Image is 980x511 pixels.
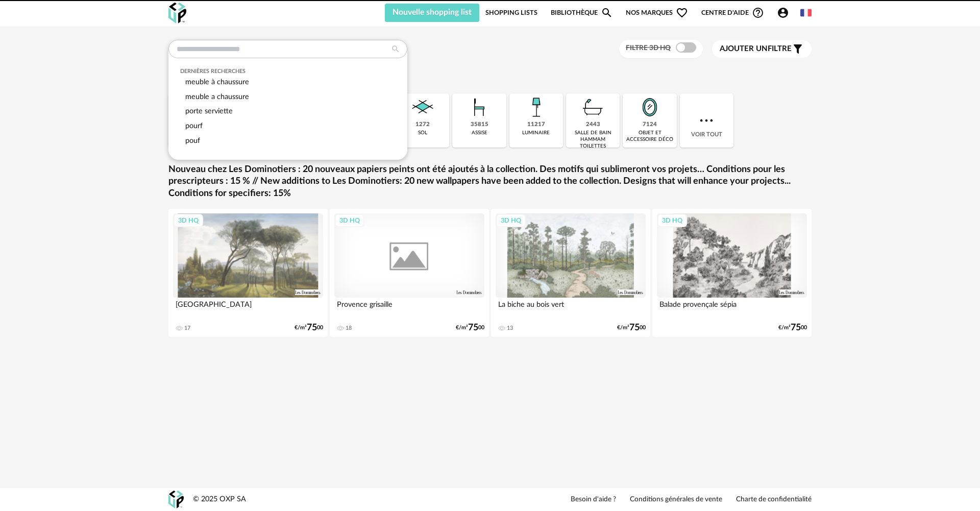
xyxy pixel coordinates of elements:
[657,214,687,227] div: 3D HQ
[385,4,479,22] button: Nouvelle shopping list
[465,93,493,121] img: Assise.png
[491,209,650,337] a: 3D HQ La biche au bois vert 13 €/m²7500
[579,93,607,121] img: Salle%20de%20bain.png
[335,214,364,227] div: 3D HQ
[617,324,646,331] div: €/m² 00
[626,44,671,52] span: Filtre 3D HQ
[295,324,323,331] div: €/m² 00
[185,107,233,115] span: porte serviette
[571,495,616,504] a: Besoin d'aide ?
[712,40,812,58] button: Ajouter unfiltre Filter icon
[193,495,246,504] div: © 2025 OXP SA
[330,209,489,337] a: 3D HQ Provence grisaille 18 €/m²7500
[485,4,537,22] a: Shopping Lists
[527,121,545,129] div: 11217
[173,298,323,318] div: [GEOGRAPHIC_DATA]
[626,4,688,22] span: Nos marques
[629,324,640,331] span: 75
[601,7,613,19] span: Magnify icon
[184,325,190,332] div: 17
[777,7,789,19] span: Account Circle icon
[185,122,203,130] span: pourf
[168,491,184,508] img: OXP
[471,121,488,129] div: 35815
[800,7,812,18] img: fr
[185,93,249,101] span: meuble a chaussure
[777,7,794,19] span: Account Circle icon
[643,121,657,129] div: 7124
[185,78,249,86] span: meuble à chaussure
[456,324,484,331] div: €/m² 00
[626,130,673,143] div: objet et accessoire déco
[507,325,513,332] div: 13
[551,4,613,22] a: BibliothèqueMagnify icon
[185,137,200,144] span: pouf
[630,495,722,504] a: Conditions générales de vente
[752,7,764,19] span: Help Circle Outline icon
[657,298,807,318] div: Balade provençale sépia
[720,44,792,54] span: filtre
[174,214,203,227] div: 3D HQ
[180,68,396,75] div: Dernières recherches
[168,164,812,200] a: Nouveau chez Les Dominotiers : 20 nouveaux papiers peints ont été ajoutés à la collection. Des mo...
[652,209,812,337] a: 3D HQ Balade provençale sépia €/m²7500
[168,209,328,337] a: 3D HQ [GEOGRAPHIC_DATA] 17 €/m²7500
[676,7,688,19] span: Heart Outline icon
[418,130,427,136] div: sol
[736,495,812,504] a: Charte de confidentialité
[307,324,317,331] span: 75
[496,214,526,227] div: 3D HQ
[522,93,550,121] img: Luminaire.png
[720,45,768,53] span: Ajouter un
[468,324,478,331] span: 75
[701,7,764,19] span: Centre d'aideHelp Circle Outline icon
[409,93,436,121] img: Sol.png
[522,130,550,136] div: luminaire
[334,298,484,318] div: Provence grisaille
[792,43,804,55] span: Filter icon
[636,93,664,121] img: Miroir.png
[415,121,430,129] div: 1272
[569,130,617,150] div: salle de bain hammam toilettes
[168,3,186,23] img: OXP
[472,130,487,136] div: assise
[697,111,716,130] img: more.7b13dc1.svg
[346,325,352,332] div: 18
[791,324,801,331] span: 75
[496,298,646,318] div: La biche au bois vert
[680,93,733,148] div: Voir tout
[778,324,807,331] div: €/m² 00
[393,8,472,16] span: Nouvelle shopping list
[586,121,600,129] div: 2443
